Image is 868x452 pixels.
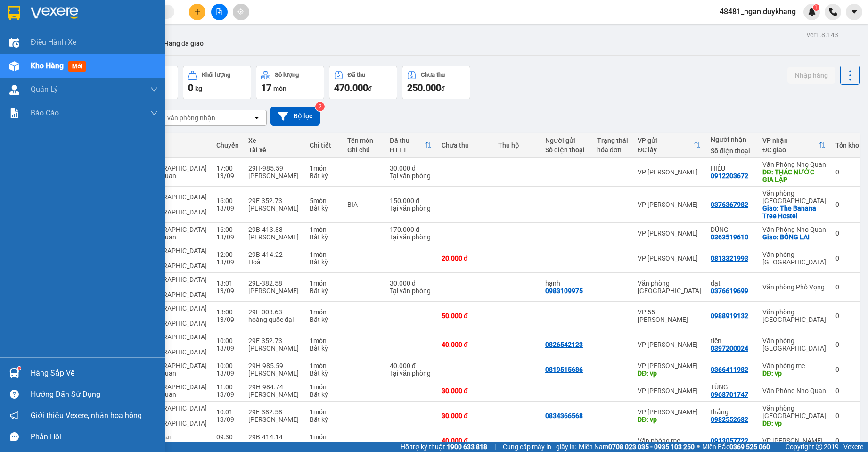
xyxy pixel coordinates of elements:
[835,437,859,444] div: 0
[638,408,701,416] div: VP [PERSON_NAME]
[846,4,862,20] button: caret-down
[310,197,338,205] div: 5 món
[248,345,300,352] div: [PERSON_NAME]
[202,72,230,78] div: Khối lượng
[835,341,859,348] div: 0
[711,383,753,391] div: TÙNG
[248,226,300,233] div: 29B-413.83
[216,164,239,172] div: 17:00
[143,433,207,448] span: Nho Quan - [GEOGRAPHIC_DATA]
[712,6,803,17] span: 48481_ngan.duykhang
[248,251,300,258] div: 29B-414.22
[762,205,826,220] div: Giao: The Banana Tree Hostel
[494,442,496,452] span: |
[638,341,701,348] div: VP [PERSON_NAME]
[143,404,207,427] span: [GEOGRAPHIC_DATA] - [GEOGRAPHIC_DATA]
[498,141,536,149] div: Thu hộ
[9,61,19,71] img: warehouse-icon
[762,161,826,168] div: Văn Phòng Nho Quan
[711,233,748,241] div: 0363519610
[762,226,826,233] div: Văn Phòng Nho Quan
[390,164,432,172] div: 30.000 đ
[545,366,583,373] div: 0819515686
[310,441,338,448] div: Bất kỳ
[711,437,748,444] div: 0913057722
[762,370,826,377] div: DĐ: vp
[31,107,59,119] span: Báo cáo
[195,85,202,92] span: kg
[442,437,489,444] div: 40.000 đ
[248,308,300,316] div: 29F-003.63
[638,387,701,394] div: VP [PERSON_NAME]
[150,109,158,117] span: down
[402,66,470,99] button: Chưa thu250.000đ
[261,82,271,93] span: 17
[829,8,837,16] img: phone-icon
[211,4,228,20] button: file-add
[9,368,19,378] img: warehouse-icon
[638,308,701,323] div: VP 55 [PERSON_NAME]
[310,205,338,212] div: Bất kỳ
[545,279,588,287] div: hạnh
[8,6,20,20] img: logo-vxr
[31,36,76,48] span: Điều hành xe
[310,258,338,266] div: Bất kỳ
[237,8,244,15] span: aim
[310,362,338,370] div: 1 món
[310,416,338,423] div: Bất kỳ
[835,283,859,291] div: 0
[216,197,239,205] div: 16:00
[390,370,432,377] div: Tại văn phòng
[762,146,819,154] div: ĐC giao
[216,308,239,316] div: 13:00
[807,30,838,40] div: ver 1.8.143
[390,362,432,370] div: 40.000 đ
[762,387,826,394] div: Văn Phòng Nho Quan
[347,146,380,154] div: Ghi chú
[441,85,445,92] span: đ
[816,444,822,450] span: copyright
[638,279,701,295] div: Văn phòng [GEOGRAPHIC_DATA]
[711,136,753,143] div: Người nhận
[711,287,748,295] div: 0376619699
[248,146,300,154] div: Tài xế
[270,107,320,126] button: Bộ lọc
[310,164,338,172] div: 1 món
[835,201,859,208] div: 0
[762,437,826,444] div: VP [PERSON_NAME]
[256,66,324,99] button: Số lượng17món
[315,102,325,111] sup: 2
[310,279,338,287] div: 1 món
[89,49,177,60] b: Gửi khách hàng
[248,383,300,391] div: 29H-984.74
[762,337,826,352] div: Văn phòng [GEOGRAPHIC_DATA]
[9,38,19,48] img: warehouse-icon
[711,408,753,416] div: thắng
[216,251,239,258] div: 12:00
[762,362,826,370] div: Văn phòng me
[216,258,239,266] div: 13/09
[10,432,19,441] span: message
[310,316,338,323] div: Bất kỳ
[248,408,300,416] div: 29E-382.58
[711,391,748,398] div: 0968701747
[248,279,300,287] div: 29E-382.58
[835,230,859,237] div: 0
[421,72,445,78] div: Chưa thu
[442,255,489,262] div: 20.000 đ
[310,370,338,377] div: Bất kỳ
[233,4,249,20] button: aim
[545,137,588,144] div: Người gửi
[248,164,300,172] div: 29H-985.59
[143,333,207,356] span: [GEOGRAPHIC_DATA] - [GEOGRAPHIC_DATA]
[442,387,489,394] div: 30.000 đ
[216,279,239,287] div: 13:01
[808,8,816,16] img: icon-new-feature
[188,82,193,93] span: 0
[729,443,770,451] strong: 0369 525 060
[835,255,859,262] div: 0
[9,108,19,118] img: solution-icon
[447,443,487,451] strong: 1900 633 818
[711,312,748,320] div: 0988919132
[10,390,19,399] span: question-circle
